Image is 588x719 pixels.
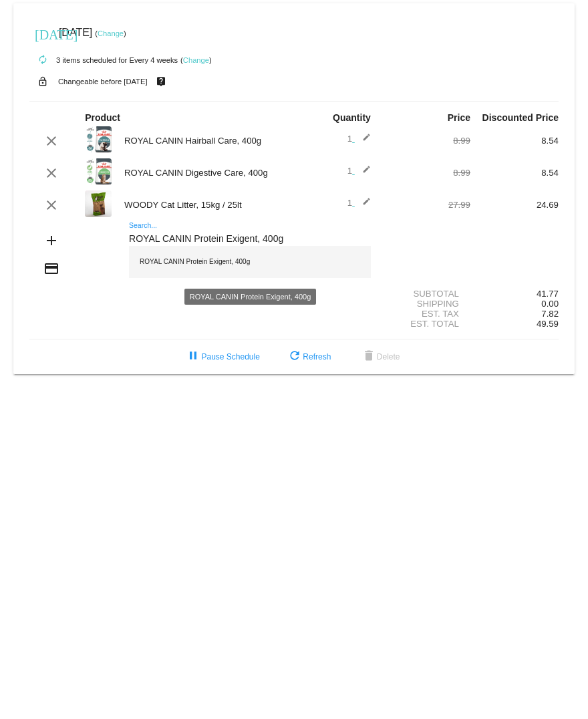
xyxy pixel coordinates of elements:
[470,289,559,299] div: 41.77
[29,56,178,64] small: 3 items scheduled for Every 4 weeks
[85,126,112,153] img: 43814.jpg
[174,345,270,369] button: Pause Schedule
[382,319,470,329] div: Est. Total
[118,200,294,210] div: WOODY Cat Litter, 15kg / 25lt
[382,309,470,319] div: Est. Tax
[361,352,400,362] span: Delete
[382,289,470,299] div: Subtotal
[43,165,59,181] mat-icon: clear
[118,168,294,178] div: ROYAL CANIN Digestive Care, 400g
[185,352,259,362] span: Pause Schedule
[482,112,559,123] strong: Discounted Price
[43,133,59,149] mat-icon: clear
[43,261,59,277] mat-icon: credit_card
[43,233,59,249] mat-icon: add
[43,197,59,213] mat-icon: clear
[361,349,377,365] mat-icon: delete
[541,309,559,319] span: 7.82
[382,136,470,146] div: 8.99
[276,345,341,369] button: Refresh
[470,168,559,178] div: 8.54
[448,112,470,123] strong: Price
[541,299,559,309] span: 0.00
[85,158,112,185] img: 43849.jpg
[98,29,124,37] a: Change
[382,299,470,309] div: Shipping
[58,78,148,86] small: Changeable before [DATE]
[287,349,303,365] mat-icon: refresh
[382,168,470,178] div: 8.99
[470,136,559,146] div: 8.54
[35,52,51,68] mat-icon: autorenew
[333,112,371,123] strong: Quantity
[537,319,559,329] span: 49.59
[355,197,371,213] mat-icon: edit
[347,134,371,144] span: 1
[382,200,470,210] div: 27.99
[129,234,371,245] input: Search...
[118,136,294,146] div: ROYAL CANIN Hairball Care, 400g
[85,112,120,123] strong: Product
[183,56,209,64] a: Change
[129,246,371,278] div: ROYAL CANIN Protein Exigent, 400g
[347,166,371,176] span: 1
[347,198,371,208] span: 1
[85,190,112,217] img: 39214.jpg
[350,345,411,369] button: Delete
[35,25,51,41] mat-icon: [DATE]
[355,165,371,181] mat-icon: edit
[470,200,559,210] div: 24.69
[185,349,201,365] mat-icon: pause
[95,29,126,37] small: ( )
[287,352,331,362] span: Refresh
[355,133,371,149] mat-icon: edit
[153,73,169,90] mat-icon: live_help
[180,56,212,64] small: ( )
[35,73,51,90] mat-icon: lock_open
